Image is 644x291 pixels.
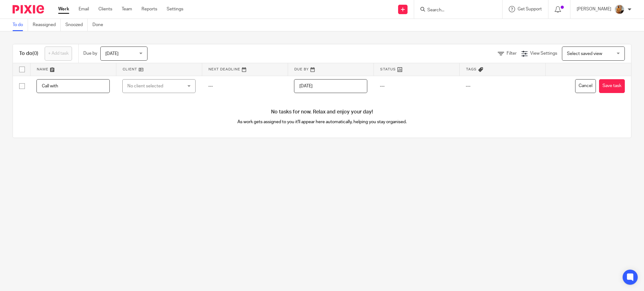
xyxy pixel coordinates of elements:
[530,51,557,56] span: View Settings
[518,7,542,11] span: Get Support
[13,109,631,115] h4: No tasks for now. Relax and enjoy your day!
[567,52,602,56] span: Select saved view
[614,4,625,14] img: 1234.JPG
[459,76,545,96] td: ---
[374,76,459,96] td: ---
[36,79,110,93] input: Task name
[13,5,44,14] img: Pixie
[575,79,596,93] button: Cancel
[142,6,157,12] a: Reports
[427,8,483,13] input: Search
[45,47,72,61] a: + Add task
[105,52,119,56] span: [DATE]
[599,79,625,93] button: Save task
[13,19,28,31] a: To do
[577,6,611,12] p: [PERSON_NAME]
[19,50,38,57] h1: To do
[65,19,88,31] a: Snoozed
[507,51,517,56] span: Filter
[32,51,38,56] span: (0)
[58,6,69,12] a: Work
[202,76,288,96] td: ---
[122,6,132,12] a: Team
[79,6,89,12] a: Email
[294,79,367,93] input: Pick a date
[168,119,477,125] p: As work gets assigned to you it'll appear here automatically, helping you stay organised.
[466,68,477,71] span: Tags
[127,80,182,93] div: No client selected
[167,6,183,12] a: Settings
[98,6,112,12] a: Clients
[33,19,61,31] a: Reassigned
[83,50,97,57] p: Due by
[92,19,108,31] a: Done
